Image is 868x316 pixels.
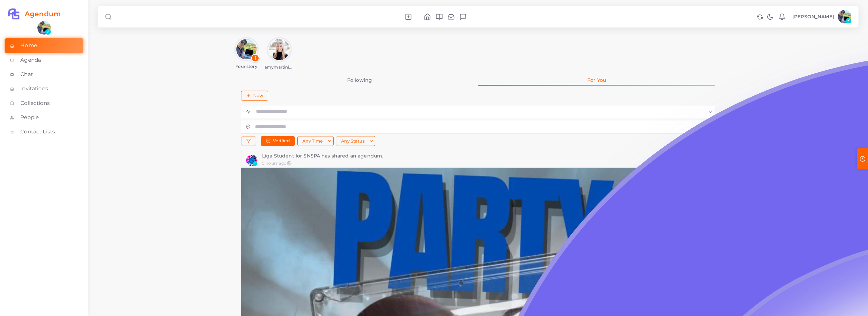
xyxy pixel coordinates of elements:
span: Invitations [20,85,48,92]
button: New [241,91,268,101]
div: Your story [236,64,257,69]
span: Home [20,42,37,49]
span: Chat [20,71,33,78]
input: Search for option [254,107,706,116]
a: People [5,110,83,125]
button: Any Status [336,136,375,146]
span: Contact Lists [20,128,55,135]
span: Agenda [20,56,41,64]
a: Invitations [5,81,83,96]
button: filter-btn [241,136,256,146]
a: Home [5,38,83,53]
div: Liga Studentilor SNSPA has shared an agendum. [262,153,710,158]
div: Search for option [253,106,715,118]
span: People [20,114,39,121]
a: Agenda [5,53,83,67]
span: New [253,94,263,98]
li: New Agendum [402,13,414,20]
small: 5 hours ago [262,161,287,166]
div: amymartining [264,65,294,70]
a: Chat [5,67,83,81]
span: ✓ [253,161,257,166]
a: Contact Lists [5,125,83,139]
a: Following [241,74,478,86]
button: Any Time [297,136,334,146]
span: Collections [20,99,50,107]
button: Verified [261,136,295,146]
span: ✓ [45,29,51,35]
a: Collections [5,96,83,110]
h2: Agendum [20,10,61,18]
